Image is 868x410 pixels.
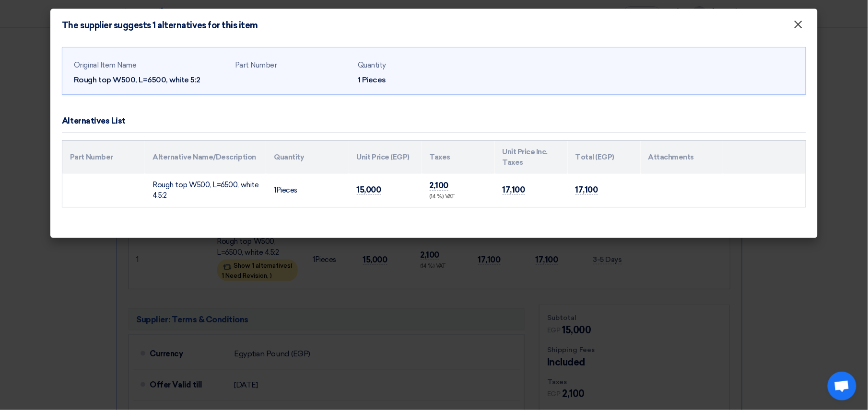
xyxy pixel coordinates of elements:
div: Original Item Name [74,60,227,71]
th: Attachments [641,141,723,174]
th: Unit Price (EGP) [349,141,422,174]
span: 1 [274,186,276,194]
span: 2,100 [430,181,449,191]
th: Taxes [422,141,495,174]
div: Quantity [358,60,473,71]
td: Rough top W500, L=6500, white 4.5:2 [145,174,266,207]
th: Part Number [62,141,145,174]
div: 1 Pieces [358,74,473,86]
div: Part Number [235,60,350,71]
h4: The supplier suggests 1 alternatives for this item [62,20,258,31]
span: 15,000 [357,185,381,195]
td: Pieces [266,174,349,207]
span: 17,100 [503,185,525,195]
span: 17,100 [575,185,598,195]
th: Unit Price Inc. Taxes [495,141,568,174]
button: Close [786,15,811,34]
div: Rough top W500, L=6500, white 5:2 [74,74,227,86]
span: × [794,17,803,36]
div: Alternatives List [62,115,126,127]
div: (14 %) VAT [430,193,487,201]
th: Total (EGP) [568,141,641,174]
a: Open chat [828,372,856,400]
th: Alternative Name/Description [145,141,266,174]
th: Quantity [266,141,349,174]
